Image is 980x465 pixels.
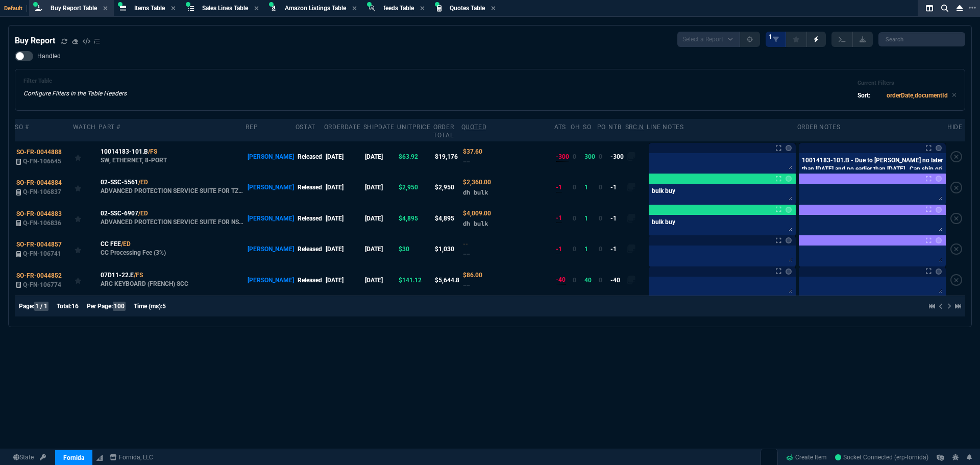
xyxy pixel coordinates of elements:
[397,203,433,234] td: $4,895
[296,123,315,131] div: oStat
[433,123,458,139] div: Order Total
[296,264,324,295] td: Released
[107,453,156,462] a: msbcCompanyName
[463,272,482,279] span: Quoted Cost
[463,148,482,155] span: Quoted Cost
[433,203,461,234] td: $4,895
[599,215,602,222] span: 0
[583,123,591,131] div: SO
[37,52,61,60] span: Handled
[583,234,597,264] td: 1
[397,123,430,131] div: unitPrice
[51,5,97,12] span: Buy Report Table
[878,32,965,46] input: Search
[10,453,37,462] a: Global State
[625,124,644,131] abbr: Quote Sourcing Notes
[15,35,55,47] h4: Buy Report
[101,209,138,218] span: 02-SSC-6907
[37,453,49,462] a: API TOKEN
[4,5,27,12] span: Default
[420,5,425,13] nx-icon: Close Tab
[835,453,928,462] a: 4bwdkAIPOVTZqKb7AADP
[952,2,967,14] nx-icon: Close Workbench
[463,250,470,258] span: --
[797,123,841,131] div: Order Notes
[835,454,928,461] span: Socket Connected (erp-fornida)
[121,239,131,249] a: /ED
[556,244,562,254] div: -1
[556,183,562,192] div: -1
[857,80,957,87] h6: Current Filters
[15,123,29,131] div: SO #
[101,239,121,249] span: CC FEE
[101,271,134,280] span: 07D11-22.E
[769,33,772,41] span: 1
[573,153,576,160] span: 0
[101,178,138,187] span: 02-SSC-5561
[969,3,976,13] nx-icon: Open New Tab
[461,124,487,131] abbr: Quoted Cost and Sourcing Notes
[296,203,324,234] td: Released
[23,89,127,98] p: Configure Filters in the Table Headers
[75,150,97,164] div: Add to Watchlist
[246,203,295,234] td: [PERSON_NAME]
[463,281,470,289] span: --
[947,123,962,131] div: hide
[19,303,34,310] span: Page:
[383,5,414,12] span: feeds Table
[857,91,870,100] p: Sort:
[324,141,363,172] td: [DATE]
[597,123,606,131] div: PO
[608,203,625,234] td: -1
[23,281,61,288] span: Q-FN-106774
[608,264,625,295] td: -40
[583,264,597,295] td: 40
[583,203,597,234] td: 1
[101,187,244,195] p: ADVANCED PROTECTION SERVICE SUITE FOR TZ570 3YR-LICENSE
[608,172,625,203] td: -1
[887,92,948,99] code: orderDate,documentId
[148,147,157,156] a: /FS
[296,234,324,264] td: Released
[433,172,461,203] td: $2,950
[73,123,96,131] div: Watch
[608,234,625,264] td: -1
[103,5,108,13] nx-icon: Close Tab
[397,141,433,172] td: $63.92
[554,123,566,131] div: ATS
[99,203,246,234] td: ADVANCED PROTECTION SERVICE SUITE FOR NSa 2700 3YR
[87,303,113,310] span: Per Page:
[599,246,602,253] span: 0
[16,241,62,248] span: SO-FR-0044857
[937,2,952,14] nx-icon: Search
[573,215,576,222] span: 0
[324,264,363,295] td: [DATE]
[285,5,346,12] span: Amazon Listings Table
[463,158,470,165] span: --
[23,219,61,227] span: Q-FN-106836
[246,172,295,203] td: [PERSON_NAME]
[101,147,148,156] span: 10014183-101.B
[463,219,488,227] span: dh bulk
[202,5,248,12] span: Sales Lines Table
[75,211,97,226] div: Add to Watchlist
[296,141,324,172] td: Released
[99,141,246,172] td: SW, ETHERNET, 8-PORT
[99,264,246,295] td: ARC KEYBOARD (FRENCH) SCC
[556,152,569,162] div: -300
[363,264,397,295] td: [DATE]
[556,275,566,285] div: -40
[433,234,461,264] td: $1,030
[363,234,397,264] td: [DATE]
[571,123,580,131] div: OH
[450,5,485,12] span: Quotes Table
[138,178,148,187] a: /ED
[352,5,357,13] nx-icon: Close Tab
[433,141,461,172] td: $19,176
[363,123,395,131] div: shipDate
[34,302,48,311] span: 1 / 1
[324,172,363,203] td: [DATE]
[324,234,363,264] td: [DATE]
[363,141,397,172] td: [DATE]
[134,303,162,310] span: Time (ms):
